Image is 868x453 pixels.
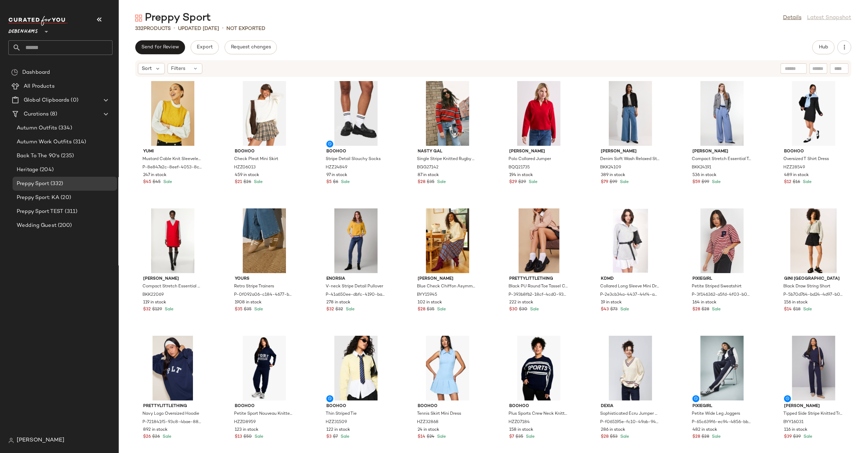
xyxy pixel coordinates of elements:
span: (0) [69,96,78,104]
span: Sale [711,435,721,439]
span: (204) [38,166,54,174]
span: Tennis Skirt Mini Dress [417,411,462,417]
span: Export [196,45,213,50]
img: m5063589053091_dark%20navy_xl [687,336,757,400]
span: 194 in stock [509,172,533,178]
span: BGG27142 [417,165,439,171]
img: svg%3e [8,438,14,443]
span: Sale [340,180,350,184]
span: Sale [801,180,812,184]
span: Sale [525,435,535,439]
span: $29 [509,179,517,185]
span: [PERSON_NAME] [692,149,752,155]
span: [PERSON_NAME] [509,149,568,155]
span: (20) [59,194,71,202]
span: $39 [784,434,792,440]
img: svg%3e [135,15,142,22]
span: Sort [142,65,152,72]
img: m5063589121066_red_xl [687,208,757,273]
span: $53 [610,434,618,440]
span: boohoo [784,149,843,155]
span: Enorsia [326,276,386,282]
span: $26 [152,434,160,440]
span: 536 in stock [692,172,716,178]
span: Petite Sport Nouveau Knitted Zip Neck Oversized Jumper And Cuffed Jogger Set [234,411,293,417]
span: 332 [135,26,144,31]
span: KDMD [601,276,660,282]
img: bkk24191_pale%20blue_xl [687,81,757,146]
span: $18 [793,307,800,313]
span: P-5b70d764-bd24-4d97-b002-6ca714f26e1c [783,292,843,298]
span: P-0f092a06-c184-4677-bc82-b46ca4d64203 [234,292,293,298]
span: $7 [509,434,514,440]
span: Wedding Guest [17,222,56,230]
span: $29 [518,179,526,185]
span: Sale [436,435,446,439]
span: Sale [711,307,721,312]
span: 489 in stock [784,172,809,178]
span: Denim Soft Wash Relaxed Straight Leg [PERSON_NAME] [600,156,659,162]
span: Sale [619,435,629,439]
span: BKK24109 [600,165,621,171]
span: Check Pleat Mini Skirt [234,156,278,162]
img: m5059368201197_grey_xl [595,208,666,273]
img: byy15945_blue_xl [412,208,483,273]
span: P-41a650ee-dbfc-4190-baa9-b9c55d9289f5 [326,292,385,298]
span: $28 [418,179,426,185]
span: [PERSON_NAME] [17,436,64,445]
span: Hub [819,45,828,50]
button: Export [191,40,219,54]
span: Sale [253,435,263,439]
span: (311) [63,208,77,216]
span: $129 [152,307,162,313]
span: $35 [235,307,242,313]
span: Petite Wide Leg Joggers [692,411,740,417]
img: hzz31509_navy_xl [321,336,391,400]
span: Sale [619,180,629,184]
span: $28 [702,307,709,313]
span: • [173,24,175,33]
span: 24 in stock [418,427,440,433]
span: HZZ31509 [326,419,347,426]
span: 97 in stock [326,172,347,178]
span: $3 [326,434,332,440]
span: Sale [253,180,263,184]
span: $99 [610,179,617,185]
img: bgg27142_red_xl [412,81,483,146]
span: $24 [427,434,435,440]
span: Sale [436,307,446,312]
span: Request changes [231,45,271,50]
span: 389 in stock [601,172,625,178]
span: $7 [333,434,338,440]
span: Sale [339,435,349,439]
span: boohoo [326,149,386,155]
div: Products [135,25,171,32]
span: PrettyLittleThing [509,276,568,282]
span: Single Stripe Knitted Rugby Top [417,156,476,162]
span: $21 [235,179,242,185]
span: 116 in stock [784,427,807,433]
span: 87 in stock [418,172,439,178]
span: $28 [601,434,609,440]
span: P-f065195e-fc10-49ab-94fc-fb3387b2e190 [600,419,659,426]
span: Global Clipboards [24,96,69,104]
div: Preppy Sport [135,11,211,25]
span: $32 [335,307,343,313]
span: $43 [601,307,609,313]
img: bqq21735_red_xl [504,81,574,146]
span: Yumi [143,149,202,155]
span: Back To The 90's [17,152,60,160]
span: Thin Striped Tie [326,411,357,417]
span: $26 [143,434,151,440]
span: $5 [326,179,332,185]
span: HZZ28549 [783,165,805,171]
span: Navy Logo Oversized Hoodie [142,411,199,417]
span: Sale [529,307,539,312]
span: Sale [161,435,171,439]
span: $45 [143,179,151,185]
span: BQQ21735 [509,165,530,171]
span: 123 in stock [235,427,258,433]
img: bkk22069_red_xl [138,208,208,273]
img: hzz07184_navy_xl [504,336,574,400]
span: 247 in stock [143,172,166,178]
